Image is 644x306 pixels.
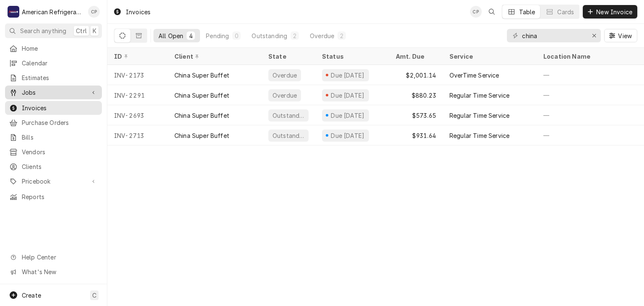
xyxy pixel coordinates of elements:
a: Go to Pricebook [5,174,102,188]
div: Client [174,52,253,61]
div: INV-2291 [107,85,168,105]
div: 4 [188,31,193,40]
div: Amt. Due [396,52,434,61]
button: New Invoice [583,5,637,18]
div: Regular Time Service [449,111,509,120]
div: State [268,52,309,61]
div: $880.23 [389,85,443,105]
span: Invoices [22,104,98,112]
span: Calendar [22,59,98,67]
a: Calendar [5,56,102,70]
a: Go to Jobs [5,86,102,99]
div: CP [88,6,100,18]
a: Purchase Orders [5,116,102,130]
span: Clients [22,162,98,171]
div: INV-2713 [107,125,168,145]
span: Search anything [20,26,66,35]
div: Pending [206,31,229,40]
div: INV-2173 [107,65,168,85]
div: $931.64 [389,125,443,145]
div: Outstanding [272,111,305,120]
div: Cordel Pyle's Avatar [470,6,482,18]
div: Overdue [310,31,334,40]
div: Outstanding [252,31,287,40]
div: All Open [158,31,183,40]
span: Bills [22,133,98,142]
span: Reports [22,192,98,201]
span: Vendors [22,148,98,156]
div: Service [449,52,528,61]
span: New Invoice [595,8,634,16]
button: Search anythingCtrlK [5,23,102,38]
a: Clients [5,160,102,174]
span: What's New [22,267,97,276]
span: Home [22,44,98,53]
span: Create [22,292,41,299]
a: Go to Help Center [5,250,102,264]
div: China Super Buffet [174,91,229,100]
a: Invoices [5,101,102,115]
div: Cards [557,8,574,16]
div: American Refrigeration LLC [22,8,83,16]
div: Overdue [272,91,298,100]
div: Regular Time Service [449,91,509,100]
span: Jobs [22,88,85,97]
span: Pricebook [22,177,85,186]
span: Purchase Orders [22,118,98,127]
div: ID [114,52,159,61]
div: China Super Buffet [174,131,229,140]
div: 2 [292,31,297,40]
div: A [8,6,19,18]
span: C [92,291,96,300]
div: 2 [339,31,344,40]
a: Go to What's New [5,265,102,279]
div: CP [470,6,482,18]
div: Overdue [272,71,298,80]
a: Bills [5,130,102,144]
span: Ctrl [76,26,87,35]
input: Keyword search [522,29,585,42]
a: Estimates [5,71,102,85]
div: Due [DATE] [330,71,366,80]
div: American Refrigeration LLC's Avatar [8,6,19,18]
div: OverTime Service [449,71,499,80]
div: Outstanding [272,131,305,140]
div: INV-2693 [107,105,168,125]
div: China Super Buffet [174,71,229,80]
a: Reports [5,190,102,204]
div: 0 [234,31,239,40]
a: Vendors [5,145,102,159]
div: Regular Time Service [449,131,509,140]
div: China Super Buffet [174,111,229,120]
button: View [604,29,637,42]
div: $573.65 [389,105,443,125]
button: Erase input [587,29,601,42]
div: Cordel Pyle's Avatar [88,6,100,18]
span: Help Center [22,253,97,262]
a: Home [5,41,102,55]
div: Due [DATE] [330,111,366,120]
div: Status [322,52,381,61]
span: Estimates [22,73,98,82]
div: Due [DATE] [330,131,366,140]
span: View [616,31,634,40]
div: Due [DATE] [330,91,366,100]
div: $2,001.14 [389,65,443,85]
div: Table [519,8,535,16]
span: K [93,26,96,35]
button: Open search [485,5,499,18]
